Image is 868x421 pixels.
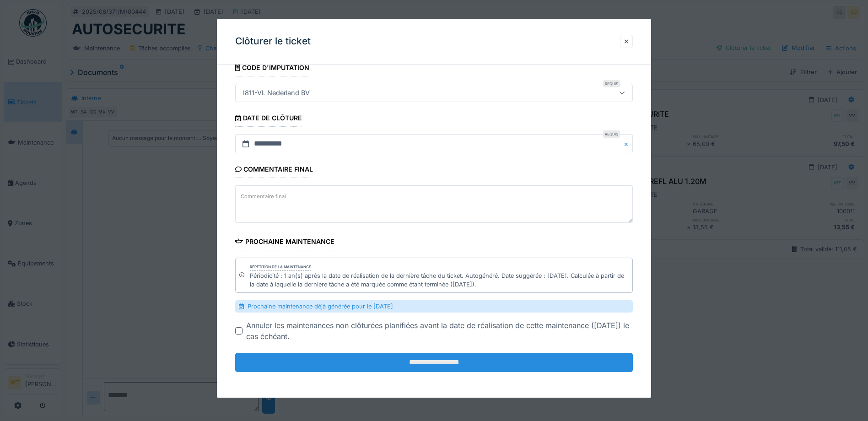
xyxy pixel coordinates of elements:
[239,88,313,98] div: I811-VL Nederland BV
[623,135,633,154] button: Close
[250,264,311,270] div: Répétition de la maintenance
[246,320,633,342] div: Annuler les maintenances non clôturées planifiées avant la date de réalisation de cette maintenan...
[603,81,620,88] div: Requis
[235,61,309,77] div: Code d'imputation
[239,191,288,202] label: Commentaire final
[235,36,311,47] h3: Clôturer le ticket
[250,271,628,289] div: Périodicité : 1 an(s) après la date de réalisation de la dernière tâche du ticket. Autogénéré. Da...
[235,112,302,127] div: Date de clôture
[235,235,334,250] div: Prochaine maintenance
[235,301,633,313] div: Prochaine maintenance déjà générée pour le [DATE]
[235,163,313,178] div: Commentaire final
[603,131,620,138] div: Requis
